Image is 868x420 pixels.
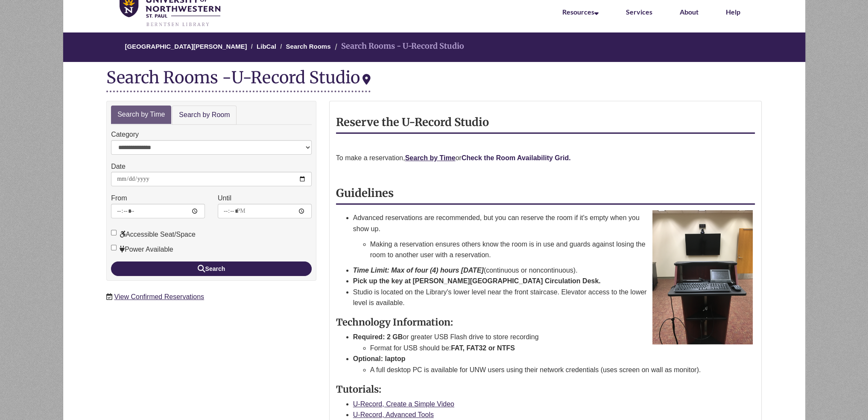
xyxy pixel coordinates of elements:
li: Studio is located on the Library's lower level near the front staircase. Elevator access to the l... [353,287,755,308]
a: [GEOGRAPHIC_DATA][PERSON_NAME] [125,43,247,50]
a: Search by Room [172,106,237,125]
div: Search Rooms - [106,68,371,92]
p: To make a reservation, or [336,153,755,164]
a: Search Rooms [286,43,330,50]
a: Resources [562,8,599,16]
nav: Breadcrumb [47,32,821,62]
li: or greater USB Flash drive to store recording [353,332,755,353]
a: Check the Room Availability Grid. [462,154,571,162]
input: Accessible Seat/Space [111,230,117,235]
label: From [111,193,127,204]
li: (continuous or noncontinuous). [353,265,755,276]
label: Category [111,129,139,140]
button: Search [111,261,312,276]
a: About [680,8,698,16]
p: Advanced reservations are recommended, but you can reserve the room if it's empty when you show up. [353,212,755,234]
strong: Tutorials: [336,383,381,395]
a: U-Record, Create a Simple Video [353,400,454,408]
input: Power Available [111,245,117,250]
strong: Required: 2 GB [353,333,403,341]
strong: Reserve the U-Record Studio [336,115,489,129]
li: A full desktop PC is available for UNW users using their network credentials (uses screen on wall... [370,364,755,376]
label: Until [218,193,231,204]
strong: FAT, FAT32 or NTFS [451,344,515,352]
li: Format for USB should be: [370,343,755,354]
li: Search Rooms - U-Record Studio [333,40,464,53]
a: LibCal [257,43,276,50]
label: Accessible Seat/Space [111,229,196,240]
a: U-Record, Advanced Tools [353,411,434,418]
strong: Pick up the key at [PERSON_NAME][GEOGRAPHIC_DATA] Circulation Desk. [353,277,601,285]
a: Search by Time [111,106,171,124]
strong: Optional: laptop [353,355,406,362]
div: U-Record Studio [231,67,371,88]
a: Help [726,8,740,16]
a: Services [626,8,652,16]
label: Power Available [111,244,173,255]
strong: Time Limit: Max of four (4) hours [DATE] [353,267,484,274]
label: Date [111,161,126,172]
strong: Technology Information: [336,316,453,328]
a: View Confirmed Reservations [114,293,204,300]
p: Making a reservation ensures others know the room is in use and guards against losing the room to... [370,239,755,261]
a: Search by Time [405,154,456,162]
strong: Guidelines [336,186,394,200]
